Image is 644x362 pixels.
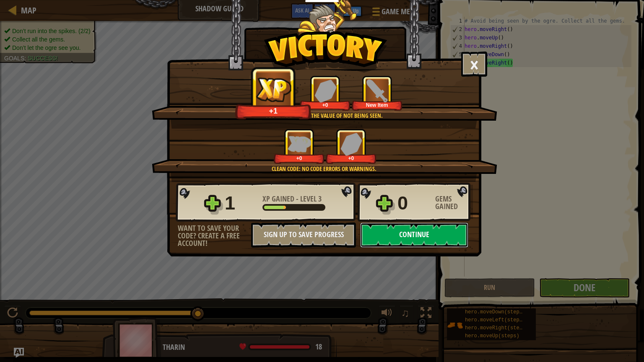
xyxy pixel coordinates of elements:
div: - [262,195,322,203]
span: 3 [318,194,322,204]
img: Gems Gained [314,79,336,102]
div: +1 [238,106,309,116]
div: Clean code: no code errors or warnings. [192,165,456,173]
div: Want to save your code? Create a free account! [178,225,251,247]
img: XP Gained [288,136,311,152]
img: Gems Gained [340,132,362,155]
img: Victory [264,31,387,73]
div: Gems Gained [435,195,473,210]
div: 1 [225,190,257,217]
div: +0 [327,155,375,161]
button: × [461,52,487,77]
div: You have learned the value of not being seen. [192,111,456,120]
img: XP Gained [254,75,293,103]
div: +0 [275,155,323,161]
img: New Item [366,79,389,102]
div: New Item [353,102,401,108]
span: XP Gained [262,194,296,204]
div: 0 [397,190,430,217]
span: Level [299,194,318,204]
button: Continue [360,222,468,248]
button: Sign Up to Save Progress [251,222,356,248]
div: +0 [301,102,349,108]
